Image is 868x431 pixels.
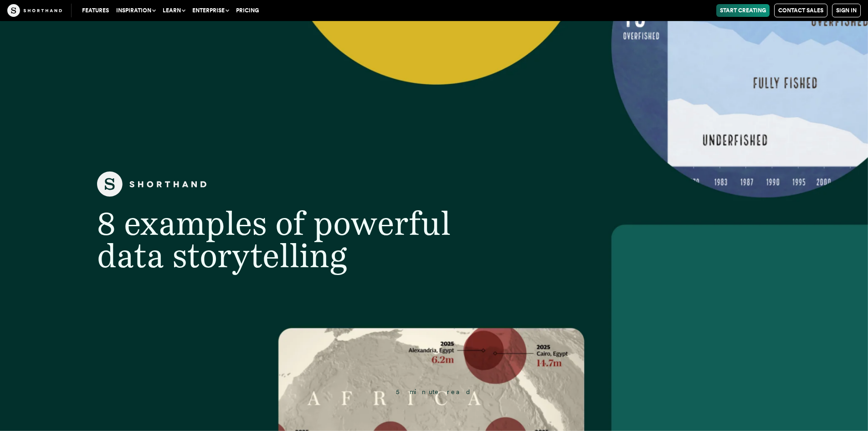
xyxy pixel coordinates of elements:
img: The Craft [7,4,62,17]
span: 8 examples of powerful data storytelling [97,204,451,275]
button: Inspiration [113,4,159,17]
a: Pricing [232,4,262,17]
span: 5 minute read [396,388,472,395]
button: Enterprise [189,4,232,17]
a: Start Creating [716,4,770,17]
a: Features [78,4,113,17]
a: Contact Sales [774,4,827,17]
a: Sign in [832,4,861,17]
button: Learn [159,4,189,17]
